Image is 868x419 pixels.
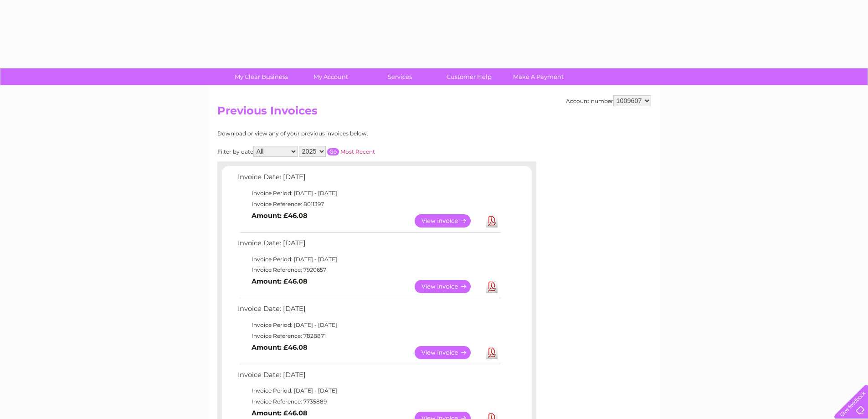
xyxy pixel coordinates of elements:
b: Amount: £46.08 [252,277,308,285]
a: Download [486,280,498,293]
a: Most Recent [340,148,375,155]
h2: Previous Invoices [217,104,651,122]
b: Amount: £46.08 [252,409,308,417]
td: Invoice Date: [DATE] [236,303,502,320]
b: Amount: £46.08 [252,212,308,220]
div: Account number [566,95,651,106]
td: Invoice Period: [DATE] - [DATE] [236,188,502,199]
a: View [415,214,482,228]
a: Services [362,68,437,85]
a: Customer Help [431,68,507,85]
td: Invoice Date: [DATE] [236,171,502,188]
td: Invoice Reference: 7920657 [236,264,502,275]
a: My Clear Business [224,68,299,85]
a: My Account [293,68,368,85]
td: Invoice Period: [DATE] - [DATE] [236,320,502,331]
a: Make A Payment [501,68,576,85]
td: Invoice Period: [DATE] - [DATE] [236,254,502,265]
td: Invoice Period: [DATE] - [DATE] [236,385,502,396]
b: Amount: £46.08 [252,343,308,352]
td: Invoice Reference: 7828871 [236,331,502,341]
a: Download [486,346,498,359]
td: Invoice Date: [DATE] [236,369,502,386]
a: View [415,346,482,359]
div: Filter by date [217,146,457,157]
td: Invoice Date: [DATE] [236,237,502,254]
td: Invoice Reference: 8011397 [236,199,502,210]
a: View [415,280,482,293]
td: Invoice Reference: 7735889 [236,396,502,407]
a: Download [486,214,498,228]
div: Download or view any of your previous invoices below. [217,130,457,137]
